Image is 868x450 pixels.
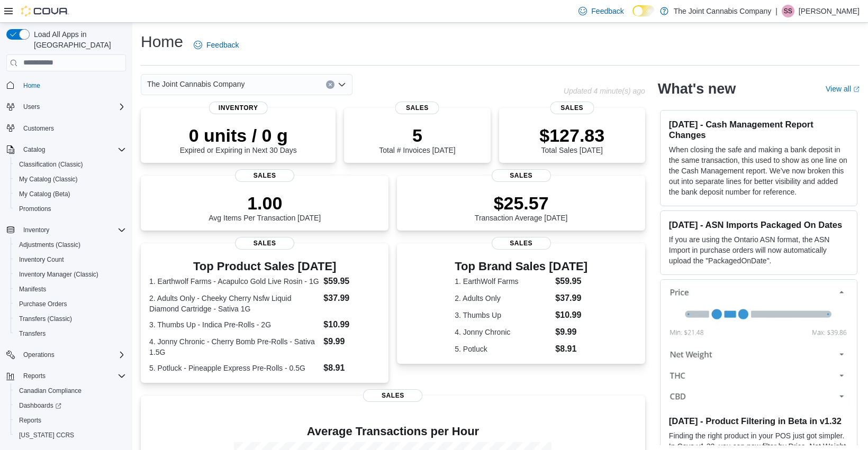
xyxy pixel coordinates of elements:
button: Operations [2,347,130,362]
h3: [DATE] - Product Filtering in Beta in v1.32 [669,416,848,426]
button: Promotions [11,201,130,216]
h3: Top Product Sales [DATE] [149,260,380,273]
a: Canadian Compliance [15,384,86,397]
button: Open list of options [338,80,346,89]
span: My Catalog (Classic) [15,173,126,186]
p: The Joint Cannabis Company [674,5,771,17]
a: Promotions [15,203,56,215]
span: Reports [23,372,46,380]
span: SS [784,5,792,17]
dd: $37.99 [323,292,380,305]
span: Home [23,81,40,90]
p: [PERSON_NAME] [799,5,860,17]
span: Dark Mode [632,16,633,17]
a: Feedback [189,34,243,56]
dd: $8.91 [323,362,380,374]
dt: 3. Thumbs Up - Indica Pre-Rolls - 2G [149,319,319,330]
span: Sales [492,169,551,182]
span: Inventory Manager (Classic) [15,268,126,281]
a: My Catalog (Beta) [15,188,75,200]
span: Manifests [19,285,46,293]
button: Inventory Manager (Classic) [11,267,130,282]
h3: [DATE] - Cash Management Report Changes [669,119,848,140]
a: Dashboards [11,398,130,413]
a: Dashboards [15,399,66,412]
dt: 5. Potluck [455,344,551,354]
dd: $10.99 [323,318,380,331]
h1: Home [141,31,183,52]
span: [US_STATE] CCRS [19,431,74,439]
dd: $8.91 [555,343,587,355]
h3: [DATE] - ASN Imports Packaged On Dates [669,219,848,230]
img: Cova [21,6,69,16]
button: Manifests [11,282,130,297]
span: Users [23,103,40,111]
button: Clear input [326,80,334,89]
span: Transfers (Classic) [15,313,126,325]
span: Washington CCRS [15,429,126,442]
span: Feedback [206,40,239,50]
button: [US_STATE] CCRS [11,428,130,443]
span: Purchase Orders [19,300,67,308]
dd: $9.99 [555,326,587,338]
button: Operations [19,348,59,361]
div: Sagar Sanghera [782,5,794,17]
p: Updated 4 minute(s) ago [564,87,645,95]
button: Users [19,100,44,113]
p: 1.00 [209,192,321,214]
span: Feedback [591,6,623,16]
span: Canadian Compliance [19,387,82,395]
h4: Average Transactions per Hour [149,425,637,438]
span: Dashboards [15,399,126,412]
dt: 3. Thumbs Up [455,310,551,320]
dd: $10.99 [555,309,587,322]
a: Transfers (Classic) [15,313,76,325]
span: Inventory Manager (Classic) [19,270,98,279]
button: Inventory [19,224,53,236]
dt: 4. Jonny Chronic - Cherry Bomb Pre-Rolls - Sativa 1.5G [149,336,319,357]
span: Inventory Count [15,253,126,266]
p: $127.83 [539,125,604,146]
a: [US_STATE] CCRS [15,429,78,442]
a: Home [19,79,44,92]
button: My Catalog (Classic) [11,172,130,187]
dd: $59.95 [555,275,587,288]
a: Customers [19,122,58,135]
span: Inventory Count [19,255,64,264]
span: Catalog [19,143,126,156]
h2: What's new [658,80,736,97]
button: Canadian Compliance [11,383,130,398]
a: My Catalog (Classic) [15,173,82,186]
span: Sales [550,102,594,114]
button: Catalog [19,143,49,156]
button: Inventory Count [11,252,130,267]
span: My Catalog (Beta) [19,190,70,198]
span: Sales [235,169,294,182]
div: Transaction Average [DATE] [475,192,568,222]
span: Operations [23,351,55,359]
button: My Catalog (Beta) [11,187,130,201]
span: Inventory [209,102,268,114]
button: Reports [11,413,130,428]
button: Reports [2,369,130,383]
span: Customers [19,122,126,135]
p: | [775,5,777,17]
dt: 2. Adults Only [455,293,551,304]
dt: 5. Potluck - Pineapple Express Pre-Rolls - 0.5G [149,363,319,373]
a: Reports [15,414,46,427]
span: My Catalog (Beta) [15,188,126,200]
button: Purchase Orders [11,297,130,311]
button: Transfers [11,326,130,341]
button: Catalog [2,142,130,157]
button: Adjustments (Classic) [11,237,130,252]
button: Transfers (Classic) [11,311,130,326]
button: Reports [19,370,50,382]
span: Sales [492,237,551,250]
button: Classification (Classic) [11,157,130,172]
dt: 2. Adults Only - Cheeky Cherry Nsfw Liquid Diamond Cartridge - Sativa 1G [149,293,319,314]
span: Transfers [15,327,126,340]
a: Transfers [15,327,50,340]
button: Customers [2,121,130,136]
div: Total # Invoices [DATE] [379,125,455,154]
a: View allExternal link [826,85,860,93]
